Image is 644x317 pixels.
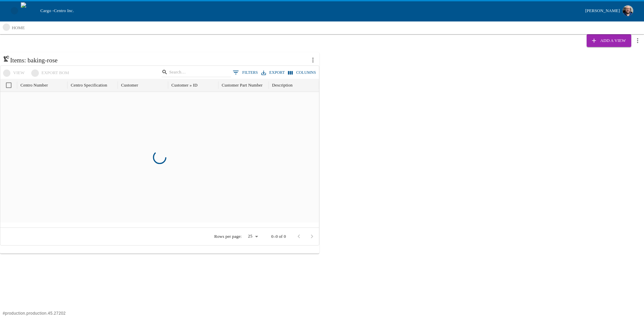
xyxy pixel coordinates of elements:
button: open drawer [8,4,21,17]
div: [PERSON_NAME] [585,7,620,15]
div: 25 [245,232,261,241]
p: 0–0 of 0 [271,233,286,240]
p: home [12,24,25,31]
h6: Items: baking-rose [3,55,307,65]
button: Show filters [231,67,260,77]
span: Centro Inc. [54,8,74,13]
button: [PERSON_NAME] [583,3,636,18]
img: Profile image [623,5,633,16]
button: more actions [631,34,644,47]
img: cargo logo [21,2,38,19]
div: Customer » ID [171,83,198,88]
div: Cargo - [38,7,582,14]
p: Rows per page: [214,233,242,240]
button: Add a View [587,34,631,47]
button: more actions [307,54,319,66]
div: Description [272,83,292,88]
button: Export [260,68,286,77]
div: Customer [121,83,138,88]
div: Centro Number [20,83,48,88]
input: Search… [169,68,221,77]
div: Centro Specification [71,83,107,88]
button: Select columns [286,68,318,77]
div: Search [162,67,231,78]
div: Customer Part Number [222,83,263,88]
